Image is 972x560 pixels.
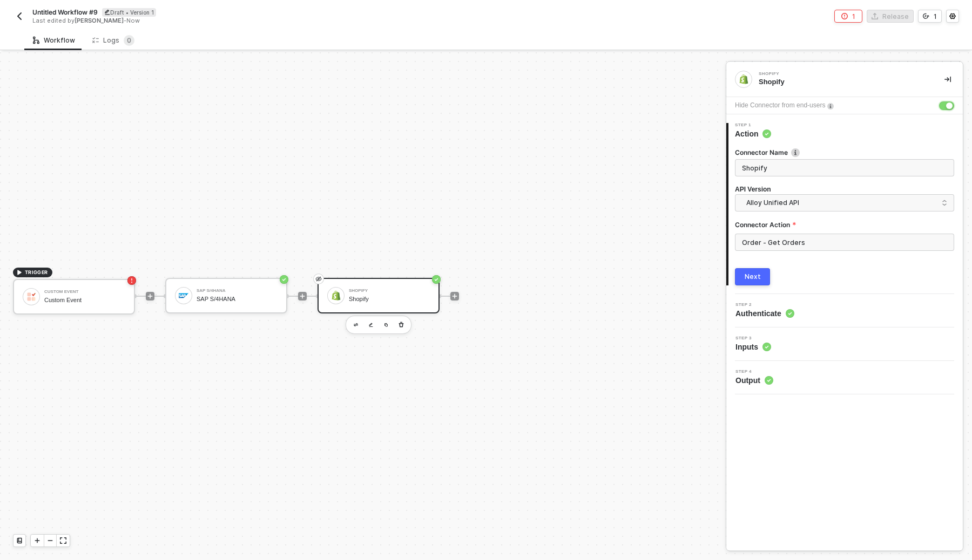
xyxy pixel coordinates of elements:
div: 1 [852,12,855,21]
button: copy-block [380,318,393,331]
div: Shopify [349,289,430,293]
div: Workflow [33,36,75,45]
span: [PERSON_NAME] [75,17,124,24]
span: icon-minus [47,537,53,544]
img: integration-icon [739,74,748,84]
div: Last edited by - Now [32,17,461,25]
span: Authenticate [735,308,794,319]
input: Enter description [742,162,945,174]
div: Shopify [349,296,430,303]
button: 1 [834,10,862,23]
div: Step 2Authenticate [726,303,963,319]
div: Custom Event [44,290,125,294]
div: Logs [92,35,134,46]
span: Action [735,128,771,139]
div: Shopify [759,77,927,87]
input: Connector Action [735,234,954,251]
img: edit-cred [369,323,373,327]
button: back [13,10,26,23]
img: icon [179,291,188,301]
span: icon-play [16,269,23,276]
span: icon-expand [60,537,66,544]
span: icon-play [451,293,458,299]
h4: API Version [735,185,954,194]
span: icon-play [34,537,40,544]
label: Connector Action [735,220,954,229]
span: Output [735,375,773,386]
img: icon-info [827,103,834,110]
div: Step 4Output [726,370,963,386]
span: Step 3 [735,336,771,340]
sup: 0 [124,35,134,46]
div: SAP S/4HANA [197,296,278,303]
div: Step 1Action Connector Nameicon-infoAPI VersionAlloy Unified APIConnector ActionNext [726,123,963,285]
span: icon-success-page [280,275,288,284]
div: Draft • Version 1 [102,8,156,17]
span: Inputs [735,342,771,352]
img: edit-cred [354,323,358,327]
div: Shopify [759,72,921,76]
div: Hide Connector from end-users [735,100,825,111]
span: icon-success-page [432,275,441,284]
img: icon-info [791,148,800,157]
img: copy-block [384,323,388,327]
span: Alloy Unified API [746,197,947,209]
button: edit-cred [364,318,377,331]
button: 1 [918,10,942,23]
span: icon-collapse-right [944,76,951,83]
button: Next [735,268,770,285]
span: icon-versioning [923,13,929,19]
span: Step 1 [735,123,771,127]
span: Step 4 [735,370,773,374]
img: icon [26,292,36,302]
button: edit-cred [349,318,362,331]
label: Connector Name [735,148,954,157]
span: Step 2 [735,303,794,307]
div: SAP S/4HANA [197,289,278,293]
img: back [15,12,24,21]
span: icon-edit [104,9,110,15]
span: icon-play [147,293,153,299]
div: Custom Event [44,297,125,304]
span: icon-settings [949,13,956,19]
div: Next [745,272,761,281]
button: Release [867,10,914,23]
span: icon-error-page [127,276,136,285]
span: icon-error-page [841,13,848,19]
span: eye-invisible [315,275,322,283]
span: TRIGGER [25,268,48,277]
span: icon-play [299,293,306,299]
img: icon [331,291,341,301]
span: Untitled Workflow #9 [32,8,98,17]
div: 1 [934,12,937,21]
